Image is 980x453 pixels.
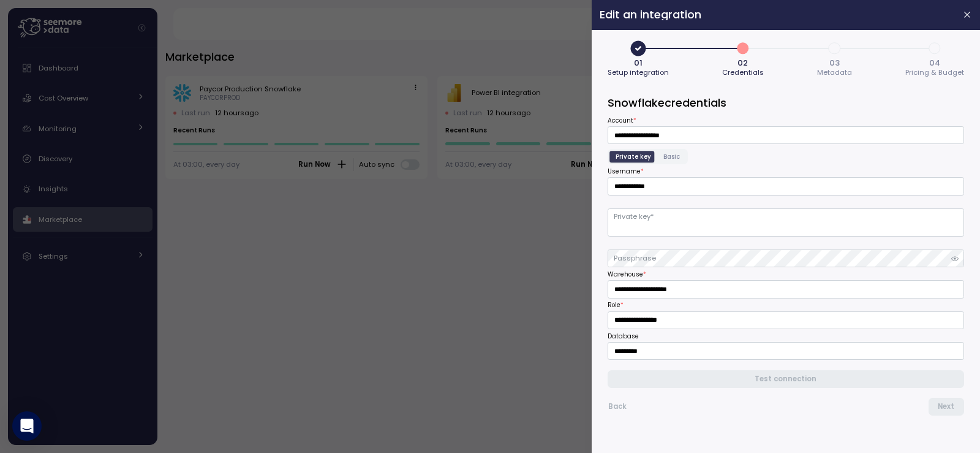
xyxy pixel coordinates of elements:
[938,398,954,415] span: Next
[755,371,817,387] span: Test connection
[608,38,669,79] button: 01Setup integration
[817,69,852,76] span: Metadata
[634,59,643,67] span: 01
[12,411,42,441] div: Open Intercom Messenger
[722,38,764,79] button: 202Credentials
[600,9,952,20] h2: Edit an integration
[608,398,627,415] span: Back
[824,38,845,59] span: 3
[905,38,964,79] button: 404Pricing & Budget
[722,69,764,76] span: Credentials
[738,59,748,67] span: 02
[905,69,964,76] span: Pricing & Budget
[608,69,669,76] span: Setup integration
[929,398,964,416] button: Next
[608,398,627,416] button: Back
[608,370,964,388] button: Test connection
[829,59,840,67] span: 03
[929,59,940,67] span: 04
[924,38,945,59] span: 4
[817,38,852,79] button: 303Metadata
[616,152,651,161] span: Private key
[733,38,753,59] span: 2
[608,95,964,110] h3: Snowflake credentials
[663,152,680,161] span: Basic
